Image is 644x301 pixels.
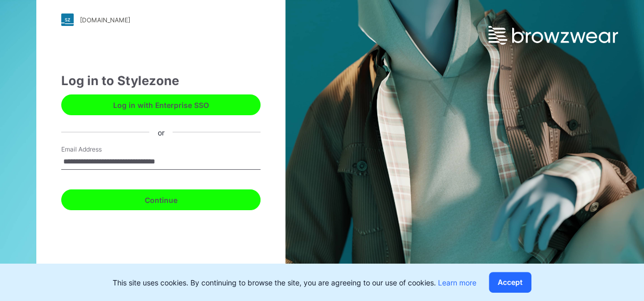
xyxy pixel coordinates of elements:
[61,145,134,154] label: Email Address
[488,26,618,45] img: browzwear-logo.e42bd6dac1945053ebaf764b6aa21510.svg
[113,277,476,288] p: This site uses cookies. By continuing to browse the site, you are agreeing to our use of cookies.
[438,278,476,287] a: Learn more
[80,16,130,24] div: [DOMAIN_NAME]
[489,272,531,293] button: Accept
[61,189,261,210] button: Continue
[149,127,173,138] div: or
[61,13,74,26] img: stylezone-logo.562084cfcfab977791bfbf7441f1a819.svg
[61,94,261,115] button: Log in with Enterprise SSO
[61,13,261,26] a: [DOMAIN_NAME]
[61,72,261,90] div: Log in to Stylezone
